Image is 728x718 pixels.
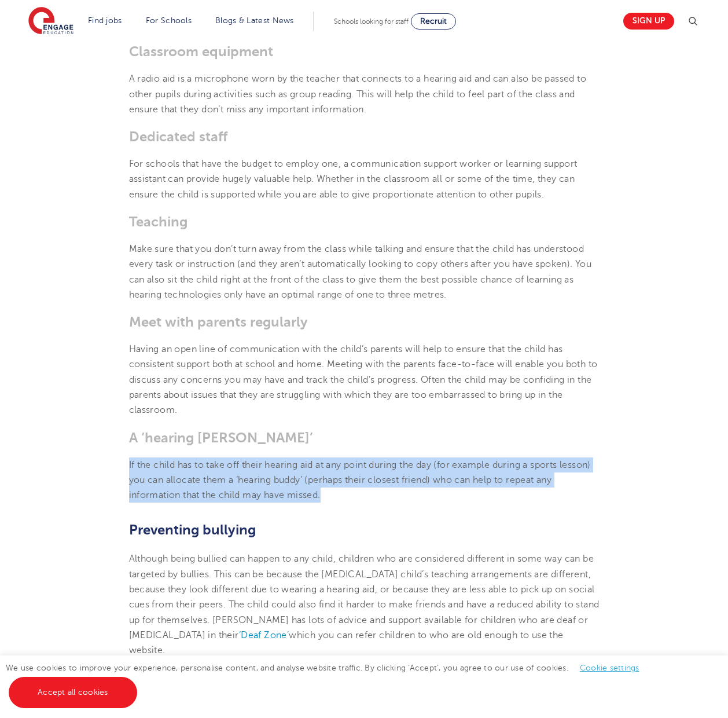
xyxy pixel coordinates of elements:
a: Find jobs [88,16,122,25]
span: Classroom equipment [129,43,273,60]
span: Teaching [129,214,187,230]
a: ‘Deaf Zone’ [239,630,289,640]
span: Having an open line of communication with the child’s parents will help to ensure that the child ... [129,344,598,415]
a: Recruit [411,13,456,30]
span: Meet with parents regularly [129,314,308,330]
span: Although being bullied can happen to any child, children who are considered different in some way... [129,554,600,640]
span: A radio aid is a microphone worn by the teacher that connects to a hearing aid and can also be pa... [129,74,587,115]
a: For Schools [146,16,192,25]
span: Preventing bullying [129,522,256,538]
span: which you can refer children to who are old enough to use the website. [129,630,564,655]
span: For schools that have the budget to employ one, a communication support worker or learning suppor... [129,159,578,200]
span: We use cookies to improve your experience, personalise content, and analyse website traffic. By c... [6,664,651,697]
a: Sign up [623,13,674,30]
span: Recruit [420,17,447,25]
span: Schools looking for staff [334,17,409,25]
span: A ‘hearing [PERSON_NAME]’ [129,430,313,446]
span: Dedicated staff [129,129,227,145]
span: Make sure that you don’t turn away from the class while talking and ensure that the child has und... [129,244,592,300]
a: Cookie settings [580,664,639,672]
span: If the child has to take off their hearing aid at any point during the day (for example during a ... [129,460,591,501]
a: Accept all cookies [9,677,137,708]
a: Blogs & Latest News [215,16,294,25]
img: Engage Education [28,7,73,36]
